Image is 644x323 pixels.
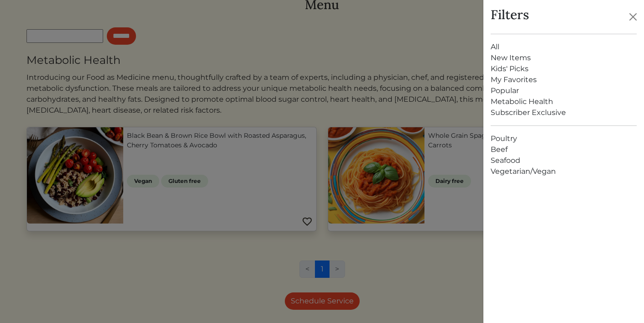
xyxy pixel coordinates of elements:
h3: Filters [491,7,529,23]
a: New Items [491,52,637,63]
a: Poultry [491,133,637,144]
a: Vegetarian/Vegan [491,166,637,177]
a: Subscriber Exclusive [491,107,637,118]
a: Metabolic Health [491,96,637,107]
button: Close [626,10,640,24]
a: Beef [491,144,637,155]
a: Kids' Picks [491,63,637,74]
a: Popular [491,85,637,96]
a: My Favorites [491,74,637,85]
a: All [491,42,637,52]
a: Seafood [491,155,637,166]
